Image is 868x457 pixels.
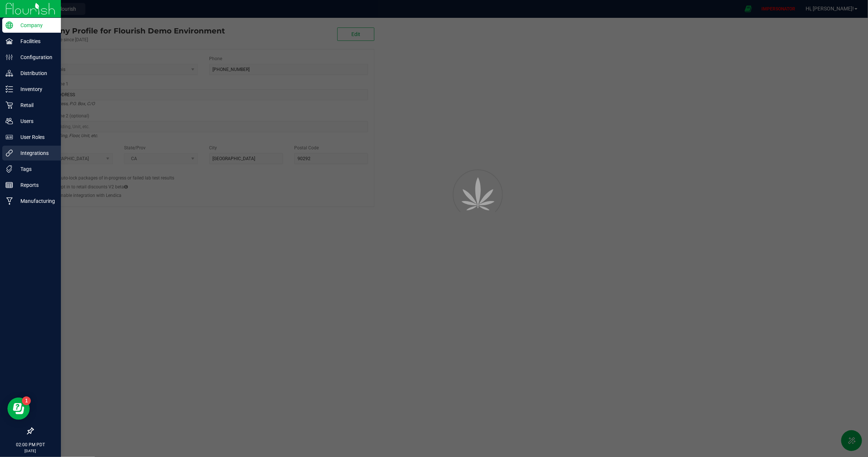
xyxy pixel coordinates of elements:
inline-svg: Reports [6,181,13,189]
inline-svg: Company [6,22,13,29]
p: Configuration [13,53,58,62]
iframe: Resource center [7,398,30,420]
inline-svg: Configuration [6,54,13,61]
iframe: Resource center unread badge [22,396,31,405]
inline-svg: Facilities [6,38,13,45]
p: Inventory [13,85,58,94]
p: User Roles [13,133,58,142]
inline-svg: Integrations [6,149,13,157]
inline-svg: Users [6,117,13,125]
p: Manufacturing [13,197,58,205]
p: [DATE] [3,448,58,454]
inline-svg: Inventory [6,85,13,93]
p: Reports [13,181,58,189]
p: Integrations [13,149,58,158]
p: Distribution [13,69,58,78]
inline-svg: User Roles [6,133,13,141]
p: 02:00 PM PDT [3,441,58,448]
p: Tags [13,165,58,174]
inline-svg: Tags [6,165,13,173]
inline-svg: Distribution [6,69,13,77]
inline-svg: Retail [6,101,13,109]
inline-svg: Manufacturing [6,197,13,205]
p: Company [13,21,58,30]
p: Facilities [13,37,58,46]
p: Retail [13,101,58,110]
p: Users [13,117,58,126]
